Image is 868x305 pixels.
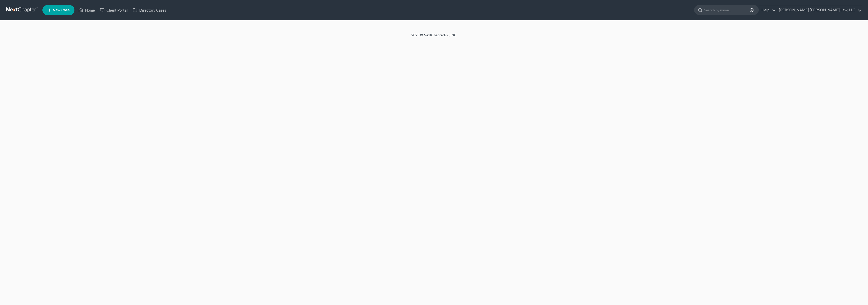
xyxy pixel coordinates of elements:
[704,5,750,15] input: Search by name...
[53,8,70,12] span: New Case
[290,33,578,42] div: 2025 © NextChapterBK, INC
[97,6,130,15] a: Client Portal
[776,6,862,15] a: [PERSON_NAME] [PERSON_NAME] Law, LLC
[759,6,776,15] a: Help
[130,6,169,15] a: Directory Cases
[76,6,97,15] a: Home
